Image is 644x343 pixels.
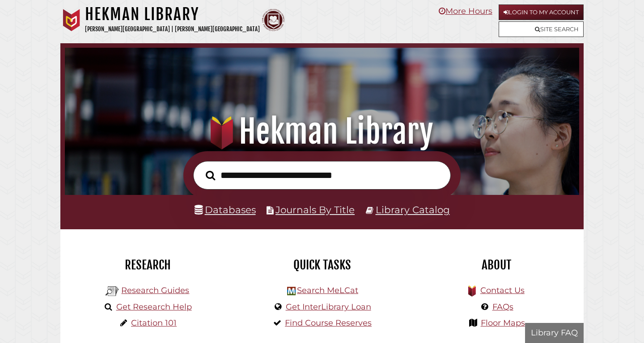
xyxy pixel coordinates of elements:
p: [PERSON_NAME][GEOGRAPHIC_DATA] | [PERSON_NAME][GEOGRAPHIC_DATA] [85,24,260,34]
img: Calvin University [60,9,83,31]
a: Contact Us [480,285,525,295]
img: Hekman Library Logo [106,285,119,298]
a: Search MeLCat [297,285,358,295]
a: Find Course Reserves [285,318,372,328]
a: Get InterLibrary Loan [286,302,371,312]
img: Hekman Library Logo [287,287,296,295]
a: FAQs [492,302,513,312]
a: Login to My Account [499,4,584,20]
a: More Hours [439,6,492,16]
h2: Quick Tasks [241,257,402,273]
a: Citation 101 [131,318,177,328]
a: Journals By Title [275,204,355,215]
a: Site Search [499,21,584,37]
h2: Research [67,257,228,273]
h1: Hekman Library [85,4,260,24]
a: Floor Maps [481,318,525,328]
i: Search [206,170,215,180]
button: Search [201,168,220,183]
h1: Hekman Library [75,112,570,151]
a: Get Research Help [116,302,192,312]
a: Databases [195,204,256,215]
a: Research Guides [121,285,189,295]
h2: About [416,257,577,273]
a: Library Catalog [376,204,450,215]
img: Calvin Theological Seminary [262,9,284,31]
